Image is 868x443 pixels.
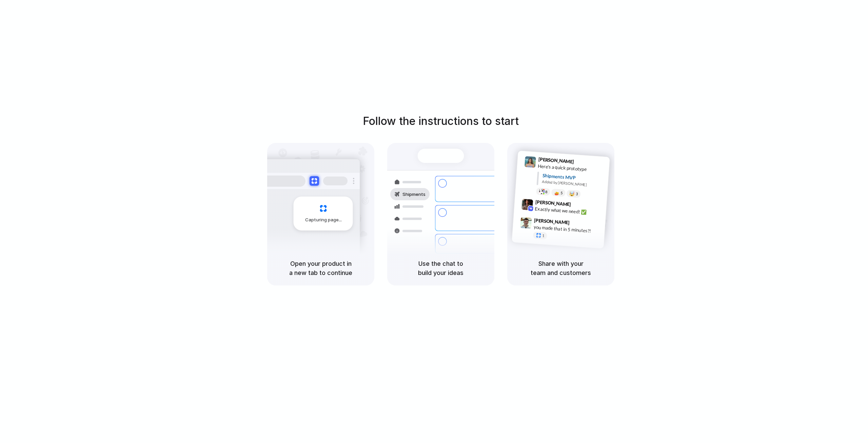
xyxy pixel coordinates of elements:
div: Exactly what we need! ✅ [535,205,603,217]
span: [PERSON_NAME] [534,217,570,226]
h5: Share with your team and customers [515,259,606,277]
span: 3 [576,192,578,196]
span: Shipments [402,191,426,198]
span: 1 [542,234,545,238]
div: 🤯 [569,191,575,196]
div: Here's a quick prototype [538,163,606,174]
h5: Open your product in a new tab to continue [275,259,366,277]
span: [PERSON_NAME] [535,198,571,208]
h5: Use the chat to build your ideas [395,259,486,277]
span: 9:42 AM [573,202,587,210]
span: 8 [545,190,548,194]
h1: Follow the instructions to start [363,113,519,129]
div: Shipments MVP [542,172,605,183]
div: you made that in 5 minutes?! [533,223,601,235]
div: Added by [PERSON_NAME] [542,179,604,189]
span: 9:41 AM [576,159,590,167]
span: 9:47 AM [572,220,586,228]
span: Capturing page [305,217,343,223]
span: 5 [560,191,563,195]
span: [PERSON_NAME] [538,155,574,165]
